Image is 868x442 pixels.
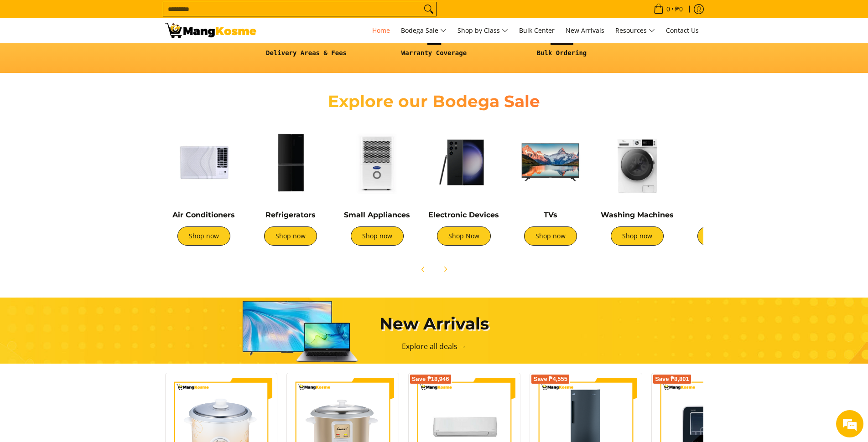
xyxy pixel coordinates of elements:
[428,211,499,219] a: Electronic Devices
[265,18,703,43] nav: Main Menu
[425,123,503,201] img: Electronic Devices
[165,123,243,201] img: Air Conditioners
[685,123,763,201] img: Cookers
[396,18,451,43] a: Bodega Sale
[674,6,684,12] span: ₱0
[666,26,699,35] span: Contact Us
[437,226,491,246] a: Shop Now
[544,211,557,219] a: TVs
[566,26,604,35] span: New Arrivals
[172,211,235,219] a: Air Conditioners
[368,18,395,43] a: Home
[421,2,436,16] button: Search
[264,226,317,246] a: Shop now
[598,123,676,201] img: Washing Machines
[412,376,449,382] span: Save ₱18,946
[561,18,609,43] a: New Arrivals
[453,18,513,43] a: Shop by Class
[697,226,750,246] a: Shop now
[512,123,589,201] img: TVs
[344,211,410,219] a: Small Appliances
[402,341,467,351] a: Explore all deals →
[615,25,655,36] span: Resources
[413,259,433,279] button: Previous
[665,6,671,12] span: 0
[177,226,230,246] a: Shop now
[435,259,455,279] button: Next
[372,26,390,35] span: Home
[165,23,256,38] img: Mang Kosme: Your Home Appliances Warehouse Sale Partner!
[661,18,703,43] a: Contact Us
[351,226,404,246] a: Shop now
[655,376,689,382] span: Save ₱8,801
[524,226,577,246] a: Shop now
[265,211,316,219] a: Refrigerators
[601,211,674,219] a: Washing Machines
[401,25,447,36] span: Bodega Sale
[515,18,559,43] a: Bulk Center
[611,226,664,246] a: Shop now
[533,376,567,382] span: Save ₱4,555
[651,4,686,14] span: •
[519,26,555,35] span: Bulk Center
[252,123,329,201] img: Refrigerators
[338,123,416,201] img: Small Appliances
[611,18,660,43] a: Resources
[302,91,567,112] h2: Explore our Bodega Sale
[457,25,508,36] span: Shop by Class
